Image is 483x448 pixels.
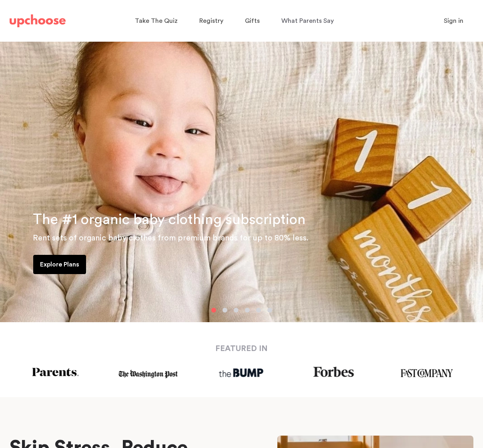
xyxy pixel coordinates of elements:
a: UpChoose [10,13,66,29]
a: Take The Quiz [135,13,180,29]
a: Registry [199,13,226,29]
strong: FEATURED IN [215,345,268,353]
span: Registry [199,18,223,24]
p: Rent sets of organic baby clothes from premium brands for up to 80% less. [33,232,473,244]
span: The #1 organic baby clothing subscription [33,212,306,227]
a: What Parents Say [281,13,336,29]
img: UpChoose [10,14,66,27]
span: What Parents Say [281,18,334,24]
p: Explore Plans [40,260,79,269]
a: Explore Plans [33,255,86,274]
span: Gifts [245,18,260,24]
a: Gifts [245,13,262,29]
button: Sign in [434,13,473,29]
span: Take The Quiz [135,18,178,24]
span: Sign in [444,18,463,24]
